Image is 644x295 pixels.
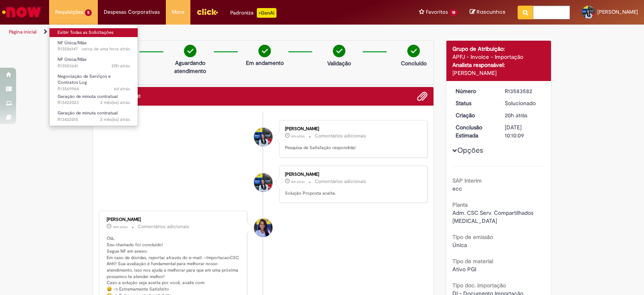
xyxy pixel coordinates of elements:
time: 15/08/2025 18:44:02 [100,100,130,106]
span: ecc [452,185,462,192]
button: Pesquisar [518,6,533,19]
time: 30/09/2025 19:36:09 [111,63,130,69]
ul: Requisições [49,24,138,126]
span: Geração de minuta contratual [58,110,118,116]
span: 20h atrás [505,112,527,119]
p: Validação [327,59,351,67]
a: Aberto R13586147 : NF Única/Mãe [50,39,138,54]
p: Solução Proposta aceita. [285,190,419,197]
a: Aberto R13422015 : Geração de minuta contratual [50,109,138,124]
span: Requisições [55,8,83,16]
p: Pesquisa de Satisfação respondida! [285,145,419,151]
dt: Criação [450,111,499,119]
dt: Status [450,99,499,107]
span: 2 mês(es) atrás [100,100,130,106]
span: 5 [85,9,92,16]
div: [PERSON_NAME] [452,69,545,77]
img: check-circle-green.png [407,45,420,57]
dt: Conclusão Estimada [450,123,499,139]
span: cerca de uma hora atrás [81,46,130,52]
div: R13583582 [505,87,542,95]
p: Concluído [401,59,427,67]
img: check-circle-green.png [184,45,196,57]
button: Adicionar anexos [417,91,427,102]
span: 2 mês(es) atrás [100,116,130,123]
p: Em andamento [246,59,284,67]
a: Exibir Todas as Solicitações [50,28,138,37]
div: Flavia Lopes Da Costa [254,128,272,146]
p: +GenAi [257,8,277,18]
b: SAP Interim [452,177,482,184]
time: 01/10/2025 14:53:48 [113,224,128,229]
span: [PERSON_NAME] [597,8,638,15]
span: R13569964 [58,86,130,92]
div: Vanesa Cardoso Da Silva Barros [254,218,272,237]
span: R13422015 [58,116,130,123]
span: Rascunhos [477,8,506,16]
a: Rascunhos [470,8,506,16]
span: Negociação de Serviços e Contratos Log [58,73,111,86]
div: [PERSON_NAME] [107,217,241,222]
time: 01/10/2025 15:04:28 [291,134,305,139]
dt: Número [450,87,499,95]
time: 26/09/2025 11:01:05 [114,86,130,92]
span: NF Única/Mãe [58,40,87,46]
b: Planta [452,201,468,208]
div: APFJ - Invoice - Importação [452,53,545,61]
span: Despesas Corporativas [104,8,160,16]
span: 4m atrás [291,179,305,184]
div: 30/09/2025 18:55:18 [505,111,542,119]
a: Aberto R13422023 : Geração de minuta contratual [50,92,138,107]
a: Aberto R13583641 : NF Única/Mãe [50,55,138,70]
div: [PERSON_NAME] [285,172,419,177]
b: Tipo doc. importação [452,282,506,289]
div: Padroniza [230,8,277,18]
span: 14m atrás [113,224,128,229]
b: Tipo de emissão [452,233,493,241]
div: Analista responsável: [452,61,545,69]
span: 4m atrás [291,134,305,139]
span: Geração de minuta contratual [58,93,118,100]
small: Comentários adicionais [315,178,366,185]
span: Única [452,241,467,249]
a: Página inicial [9,29,37,35]
div: Flavia Lopes Da Costa [254,173,272,192]
ul: Trilhas de página [6,25,423,39]
time: 01/10/2025 14:04:45 [81,46,130,52]
span: 18 [450,9,458,16]
time: 15/08/2025 18:33:25 [100,116,130,123]
div: [PERSON_NAME] [285,127,419,131]
span: Adm. CSC Serv. Compartilhados [MEDICAL_DATA] [452,209,535,224]
span: Ativo PGI [452,266,476,273]
div: Solucionado [505,99,542,107]
small: Comentários adicionais [315,133,366,139]
p: Aguardando atendimento [171,59,210,75]
a: Aberto R13569964 : Negociação de Serviços e Contratos Log [50,72,138,89]
span: R13583641 [58,63,130,69]
div: Grupo de Atribuição: [452,45,545,53]
time: 01/10/2025 15:03:57 [291,179,305,184]
img: ServiceNow [1,4,42,20]
span: 6d atrás [114,86,130,92]
span: More [172,8,184,16]
small: Comentários adicionais [138,223,189,230]
img: click_logo_yellow_360x200.png [196,6,218,18]
div: [DATE] 10:10:09 [505,123,542,139]
span: 20h atrás [111,63,130,69]
b: Tipo de material [452,258,493,265]
img: check-circle-green.png [333,45,345,57]
span: R13586147 [58,46,130,52]
img: check-circle-green.png [258,45,271,57]
span: R13422023 [58,100,130,106]
span: NF Única/Mãe [58,56,87,62]
time: 30/09/2025 18:55:18 [505,112,527,119]
span: Favoritos [426,8,448,16]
